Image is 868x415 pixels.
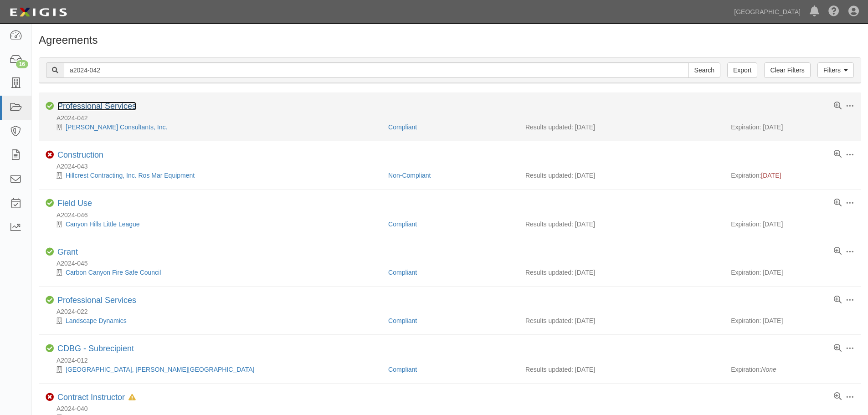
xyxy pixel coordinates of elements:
[46,248,54,256] i: Compliant
[57,102,136,112] div: Professional Services
[834,199,842,207] a: View results summary
[46,393,54,401] i: Non-Compliant
[388,123,417,131] a: Compliant
[761,172,781,179] span: [DATE]
[57,150,103,159] a: Construction
[525,316,717,325] div: Results updated: [DATE]
[388,220,417,228] a: Compliant
[46,296,54,304] i: Compliant
[128,395,136,401] i: In Default since 06/09/2025
[388,366,417,373] a: Compliant
[817,62,854,78] a: Filters
[57,247,78,256] a: Grant
[66,366,254,373] a: [GEOGRAPHIC_DATA], [PERSON_NAME][GEOGRAPHIC_DATA]
[46,365,381,374] div: San Bernardino County, James S. Thalman Branch Library
[731,268,854,277] div: Expiration: [DATE]
[525,171,717,180] div: Results updated: [DATE]
[729,3,805,21] a: [GEOGRAPHIC_DATA]
[46,344,54,353] i: Compliant
[525,220,717,229] div: Results updated: [DATE]
[525,365,717,374] div: Results updated: [DATE]
[46,123,381,132] div: Rincon Consultants, Inc.
[46,210,861,220] div: A2024-046
[46,316,381,325] div: Landscape Dynamics
[834,393,842,401] a: View results summary
[57,344,134,353] a: CDBG - Subrecipient
[46,162,861,171] div: A2024-043
[388,269,417,276] a: Compliant
[834,150,842,159] a: View results summary
[46,268,381,277] div: Carbon Canyon Fire Safe Council
[7,4,70,20] img: logo-5460c22ac91f19d4615b14bd174203de0afe785f0fc80cf4dbbc73dc1793850b.png
[834,296,842,304] a: View results summary
[46,404,861,413] div: A2024-040
[46,220,381,229] div: Canyon Hills Little League
[57,150,103,160] div: Construction
[57,199,92,209] div: Field Use
[46,199,54,207] i: Compliant
[525,123,717,132] div: Results updated: [DATE]
[46,171,381,180] div: Hillcrest Contracting, Inc. Ros Mar Equipment
[46,113,861,123] div: A2024-042
[57,199,92,208] a: Field Use
[57,344,134,354] div: CDBG - Subrecipient
[57,296,136,306] div: Professional Services
[46,259,861,268] div: A2024-045
[57,393,136,403] div: Contract Instructor
[39,34,861,46] h1: Agreements
[46,151,54,159] i: Non-Compliant
[66,172,195,179] a: Hillcrest Contracting, Inc. Ros Mar Equipment
[46,307,861,316] div: A2024-022
[57,296,136,305] a: Professional Services
[764,62,810,78] a: Clear Filters
[388,172,431,179] a: Non-Compliant
[731,316,854,325] div: Expiration: [DATE]
[731,123,854,132] div: Expiration: [DATE]
[66,123,167,131] a: [PERSON_NAME] Consultants, Inc.
[57,393,125,402] a: Contract Instructor
[57,102,136,111] a: Professional Services
[688,62,720,78] input: Search
[16,60,28,68] div: 16
[834,102,842,110] a: View results summary
[66,317,127,324] a: Landscape Dynamics
[57,247,78,257] div: Grant
[727,62,757,78] a: Export
[828,6,839,17] i: Help Center - Complianz
[731,220,854,229] div: Expiration: [DATE]
[388,317,417,324] a: Compliant
[66,220,140,228] a: Canyon Hills Little League
[525,268,717,277] div: Results updated: [DATE]
[64,62,689,78] input: Search
[46,356,861,365] div: A2024-012
[834,247,842,256] a: View results summary
[46,102,54,110] i: Compliant
[834,344,842,353] a: View results summary
[731,365,854,374] div: Expiration:
[66,269,161,276] a: Carbon Canyon Fire Safe Council
[761,366,776,373] em: None
[731,171,854,180] div: Expiration:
